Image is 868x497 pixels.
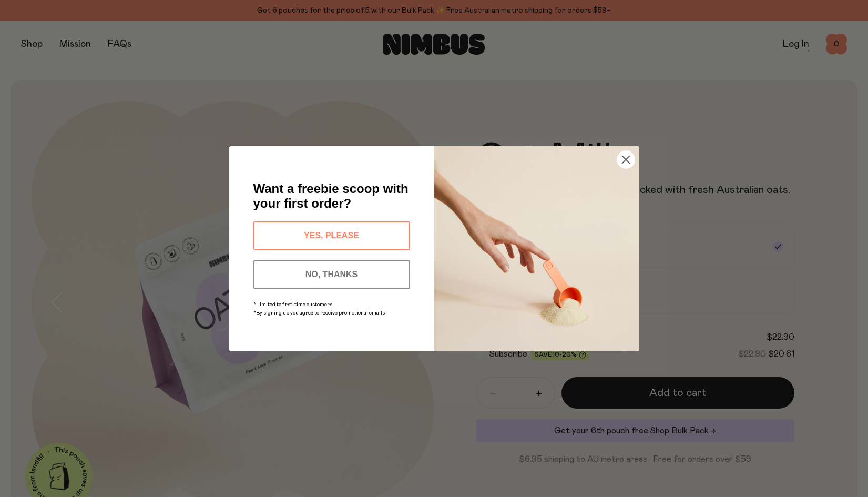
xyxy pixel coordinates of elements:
[253,181,409,210] span: Want a freebie scoop with your first order?
[253,302,332,307] span: *Limited to first-time customers
[617,150,635,169] button: Close dialog
[253,310,385,316] span: *By signing up you agree to receive promotional emails
[434,146,639,351] img: c0d45117-8e62-4a02-9742-374a5db49d45.jpeg
[253,260,410,289] button: NO, THANKS
[253,221,410,250] button: YES, PLEASE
